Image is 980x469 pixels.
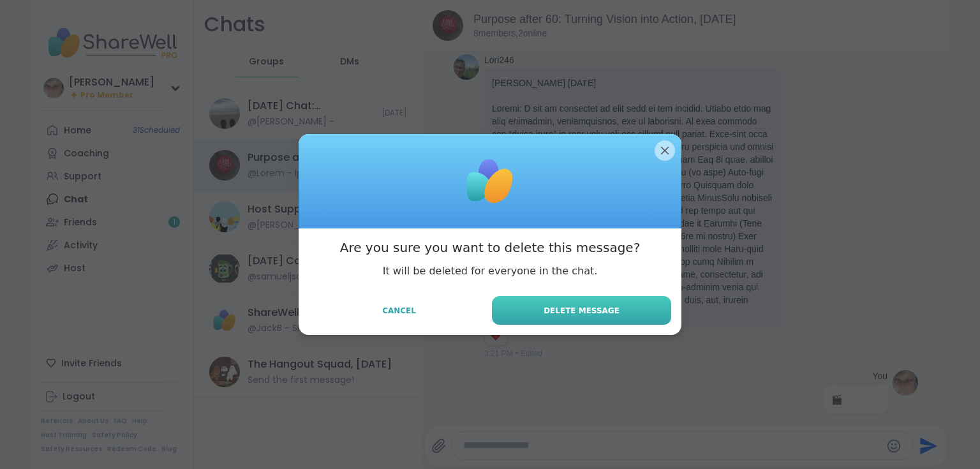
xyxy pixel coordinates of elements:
[492,296,671,325] button: Delete Message
[544,305,620,316] span: Delete Message
[383,264,598,278] p: It will be deleted for everyone in the chat.
[458,149,522,213] img: ShareWell Logomark
[382,305,416,316] span: Cancel
[309,297,489,324] button: Cancel
[340,239,641,257] h3: Are you sure you want to delete this message?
